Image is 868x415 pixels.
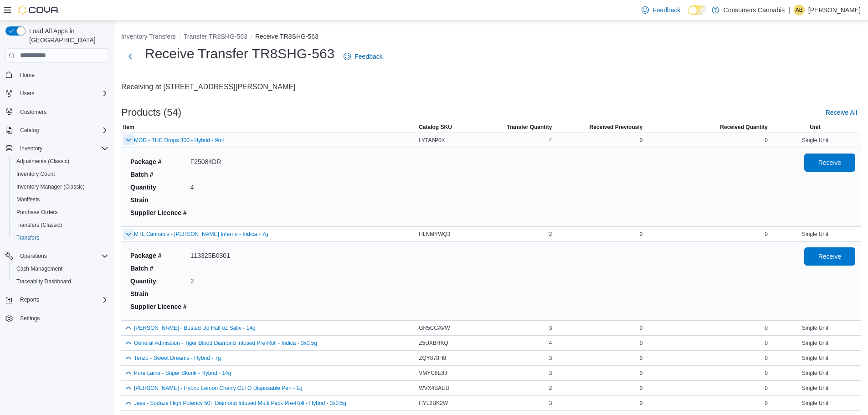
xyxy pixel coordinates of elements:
span: Cash Management [16,265,62,272]
span: 3 [549,324,552,332]
a: Feedback [638,1,684,19]
span: HYL2BK2W [419,400,448,407]
div: Single Unit [770,338,861,348]
div: 0 [644,229,770,240]
button: Item [121,122,417,133]
span: Feedback [652,5,680,15]
span: Transfers (Classic) [13,220,108,231]
button: Unit [770,122,861,133]
span: Transfer Quantity [507,123,552,131]
a: Transfers [13,232,43,243]
span: 3 [549,354,552,362]
span: Manifests [13,194,108,205]
button: [PERSON_NAME] - Hybrid Lemon Cherry GLTO Disposable Pen - 1g [134,385,303,391]
button: Transfers (Classic) [9,219,112,231]
div: 0 [644,323,770,333]
span: Item [123,123,134,131]
button: Cash Management [9,262,112,275]
span: Receive [818,158,842,167]
span: 4 [549,339,552,347]
div: Single Unit [770,323,861,333]
button: Traceabilty Dashboard [9,275,112,288]
a: Inventory Count [13,169,59,179]
span: 0 [640,137,643,144]
span: VMYC8E8J [419,369,447,377]
span: Traceabilty Dashboard [16,278,71,285]
span: Users [20,90,34,97]
span: Receive [818,252,842,261]
button: [PERSON_NAME] - Busted Up Half oz Sativ - 14g [134,325,256,331]
span: Reports [16,294,108,305]
span: Operations [16,251,108,261]
dd: F25084DR [190,157,221,166]
button: MOD - THC Drops 300 - Hybrid - 9ml [134,137,224,143]
span: Transfers (Classic) [16,221,62,229]
dd: 2 [190,277,230,286]
span: Users [16,88,108,99]
span: Home [16,69,108,81]
a: Cash Management [13,263,66,274]
button: Adjustments (Classic) [9,155,112,168]
span: Inventory Manager (Classic) [16,183,85,190]
button: General Admission - Tiger Blood Diamond Infused Pre-Roll - Indica - 3x0.5g [134,340,317,346]
div: Single Unit [770,368,861,379]
button: Inventory [2,142,112,155]
button: Reports [2,293,112,306]
button: Transfer Quantity [476,122,554,133]
span: Transfers [16,234,39,241]
span: WVX4BAUU [419,384,449,392]
p: Consumers Cannabis [724,5,785,15]
h4: Receiving at [STREET_ADDRESS][PERSON_NAME] [121,82,861,92]
p: [PERSON_NAME] [808,5,861,15]
span: Catalog [16,125,108,136]
div: Single Unit [770,383,861,394]
span: Catalog SKU [419,123,452,131]
button: MTL Cannabis - [PERSON_NAME] Inferno - Indica - 7g [134,231,268,237]
a: Inventory Manager (Classic) [13,181,88,192]
span: Cash Management [13,263,108,274]
span: Inventory Manager (Classic) [13,181,108,192]
dt: Strain [130,289,187,298]
span: Adjustments (Classic) [16,158,69,165]
span: Inventory Count [16,170,55,178]
span: Settings [20,315,40,322]
span: Feedback [354,52,382,61]
dt: Batch # [130,170,187,179]
dt: Strain [130,195,187,205]
button: Received Quantity [644,122,770,133]
span: Settings [16,313,108,324]
dt: Package # [130,157,187,166]
button: Operations [2,250,112,262]
p: | [788,5,790,15]
dd: 113325B0301 [190,251,230,260]
span: Adjustments (Classic) [13,156,108,167]
a: Customers [16,107,50,118]
span: Operations [20,252,47,260]
dt: Supplier Licence # [130,302,187,311]
a: Feedback [340,47,386,66]
button: Reports [16,294,43,305]
button: Receive [804,247,855,266]
span: 0 [640,384,643,392]
a: Traceabilty Dashboard [13,276,75,287]
span: 3 [549,369,552,377]
button: Users [2,87,112,100]
div: Alyssa Bertani [794,5,805,15]
span: 2 [549,384,552,392]
span: HLNMYWQ3 [419,231,450,238]
span: Transfers [13,232,108,243]
div: Single Unit [770,135,861,146]
button: Inventory Count [9,168,112,180]
span: 4 [549,137,552,144]
span: Purchase Orders [13,207,108,218]
button: Inventory [16,143,46,154]
button: Receive All [822,103,861,122]
span: Traceabilty Dashboard [13,276,108,287]
div: 0 [644,353,770,364]
div: 0 [644,338,770,348]
button: Catalog SKU [417,122,476,133]
a: Home [16,70,38,81]
div: 0 [644,135,770,146]
dt: Package # [130,251,187,260]
button: Pure Laine - Super Skunk - Hybrid - 14g [134,370,231,376]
